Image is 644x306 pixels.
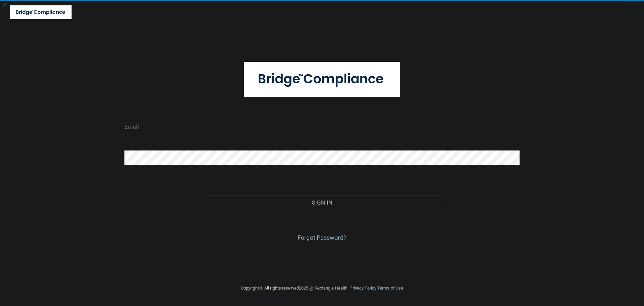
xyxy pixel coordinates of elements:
button: Sign In [204,195,441,210]
a: Terms of Use [377,286,403,291]
img: bridge_compliance_login_screen.278c3ca4.svg [10,5,72,19]
img: bridge_compliance_login_screen.278c3ca4.svg [244,62,400,97]
input: Email [124,119,520,134]
div: Copyright © All rights reserved 2025 @ Rectangle Health | | [200,277,444,299]
a: Privacy Policy [350,286,376,291]
a: Forgot Password? [298,234,346,241]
